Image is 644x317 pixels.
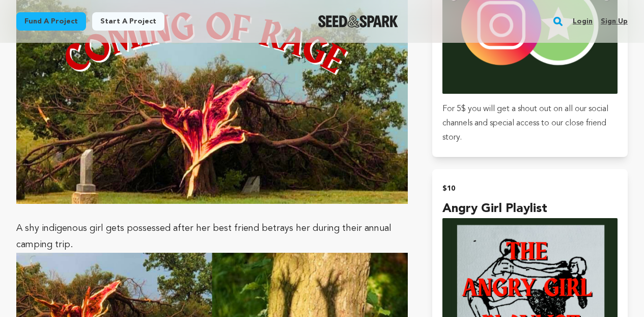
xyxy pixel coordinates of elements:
[442,200,618,218] h4: Angry Girl Playlist
[16,224,391,249] span: A shy indigenous girl gets possessed after her best friend betrays her during their annual campin...
[92,12,164,31] a: Start a project
[16,12,86,31] a: Fund a project
[573,13,593,30] a: Login
[318,15,398,28] img: Seed&Spark Logo Dark Mode
[318,15,398,28] a: Seed&Spark Homepage
[442,181,618,196] h2: $10
[442,102,618,145] p: For 5$ you will get a shout out on all our social channels and special access to our close friend...
[601,13,628,30] a: Sign up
